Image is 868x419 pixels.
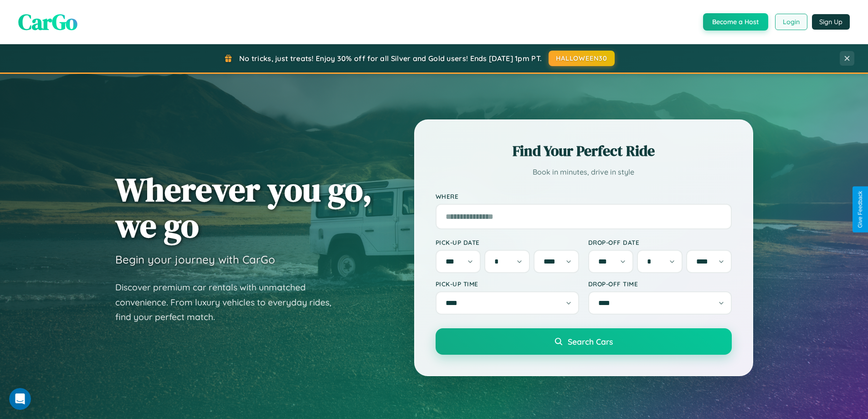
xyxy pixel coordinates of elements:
[436,141,732,161] h2: Find Your Perfect Ride
[775,14,807,30] button: Login
[549,51,615,66] button: HALLOWEEN30
[568,336,613,347] span: Search Cars
[436,238,579,246] label: Pick-up Date
[436,280,579,288] label: Pick-up Time
[115,253,275,266] h3: Begin your journey with CarGo
[588,280,732,288] label: Drop-off Time
[115,171,372,243] h1: Wherever you go, we go
[239,54,542,63] span: No tricks, just treats! Enjoy 30% off for all Silver and Gold users! Ends [DATE] 1pm PT.
[703,13,768,31] button: Become a Host
[436,166,732,179] p: Book in minutes, drive in style
[436,192,732,200] label: Where
[9,388,31,410] iframe: Intercom live chat
[857,191,863,228] div: Give Feedback
[18,7,77,37] span: CarGo
[588,238,732,246] label: Drop-off Date
[812,14,850,30] button: Sign Up
[115,280,343,325] p: Discover premium car rentals with unmatched convenience. From luxury vehicles to everyday rides, ...
[436,328,732,355] button: Search Cars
